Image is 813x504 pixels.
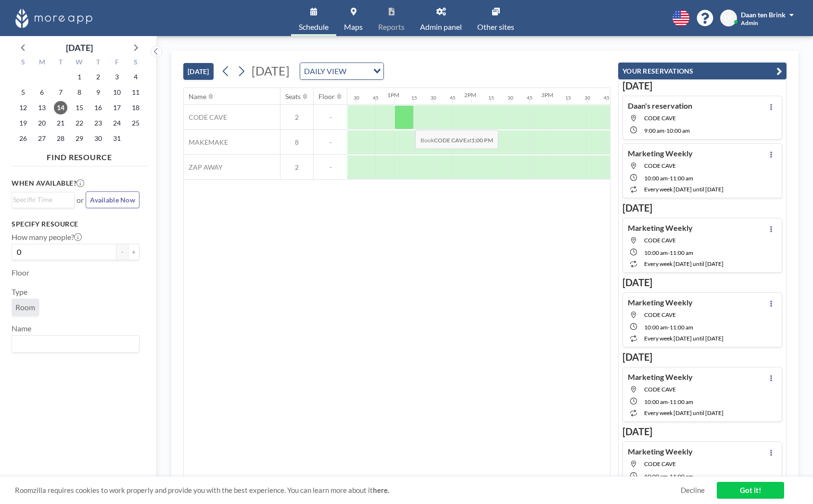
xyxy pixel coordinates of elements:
[622,426,782,438] h3: [DATE]
[431,95,436,101] div: 30
[15,486,681,495] span: Roomzilla requires cookies to work properly and provide you with the best experience. You can lea...
[13,338,134,350] input: Search for option
[110,86,124,99] span: Friday, October 10, 2025
[12,220,140,228] h3: Specify resource
[666,127,690,134] span: 10:00 AM
[110,132,124,145] span: Friday, October 31, 2025
[76,195,84,205] span: or
[116,244,128,260] button: -
[35,86,49,99] span: Monday, October 6, 2025
[628,149,693,158] h4: Marketing Weekly
[35,116,49,130] span: Monday, October 20, 2025
[110,116,124,130] span: Friday, October 24, 2025
[252,63,290,78] span: [DATE]
[670,324,693,331] span: 11:00 AM
[90,196,135,204] span: Available Now
[318,92,335,101] div: Floor
[724,14,733,23] span: DT
[541,91,553,99] div: 3PM
[91,101,105,114] span: Thursday, October 16, 2025
[622,202,782,214] h3: [DATE]
[13,194,69,205] input: Search for option
[644,127,664,134] span: 9:00 AM
[302,65,348,77] span: DAILY VIEW
[285,92,301,101] div: Seats
[129,86,142,99] span: Saturday, October 11, 2025
[464,91,476,99] div: 2PM
[644,237,676,244] span: CODE CAVE
[73,132,86,145] span: Wednesday, October 29, 2025
[184,138,228,147] span: MAKEMAKE
[73,101,86,114] span: Wednesday, October 15, 2025
[354,95,359,101] div: 30
[741,19,758,26] span: Admin
[644,409,724,416] span: every week [DATE] until [DATE]
[16,86,30,99] span: Sunday, October 5, 2025
[644,162,676,169] span: CODE CAVE
[91,132,105,145] span: Thursday, October 30, 2025
[644,114,676,122] span: CODE CAVE
[16,101,30,114] span: Sunday, October 12, 2025
[12,192,74,207] div: Search for option
[387,91,399,99] div: 1PM
[670,398,693,405] span: 11:00 AM
[86,191,140,208] button: Available Now
[668,324,670,331] span: -
[129,116,142,130] span: Saturday, October 25, 2025
[184,163,223,172] span: ZAP AWAY
[89,57,107,69] div: T
[565,95,571,101] div: 15
[15,302,35,312] span: Room
[434,137,467,144] b: CODE CAVE
[664,127,666,134] span: -
[373,486,389,494] a: here.
[471,137,493,144] b: 1:00 PM
[668,398,670,405] span: -
[644,335,724,342] span: every week [DATE] until [DATE]
[420,23,462,31] span: Admin panel
[622,80,782,92] h3: [DATE]
[628,372,693,382] h4: Marketing Weekly
[15,9,92,28] img: organization-logo
[16,116,30,130] span: Sunday, October 19, 2025
[314,113,347,122] span: -
[14,57,33,69] div: S
[280,163,313,172] span: 2
[415,130,498,149] span: Book at
[314,163,347,172] span: -
[73,86,86,99] span: Wednesday, October 8, 2025
[129,101,142,114] span: Saturday, October 18, 2025
[129,70,142,84] span: Saturday, October 4, 2025
[584,95,590,101] div: 30
[35,132,49,145] span: Monday, October 27, 2025
[299,23,329,31] span: Schedule
[644,324,668,331] span: 10:00 AM
[54,101,67,114] span: Tuesday, October 14, 2025
[644,460,676,467] span: CODE CAVE
[12,149,147,162] h4: FIND RESOURCE
[12,268,29,277] label: Floor
[12,232,82,242] label: How many people?
[644,249,668,256] span: 10:00 AM
[91,86,105,99] span: Thursday, October 9, 2025
[717,482,784,499] a: Got it!
[644,175,668,182] span: 10:00 AM
[314,138,347,147] span: -
[477,23,514,31] span: Other sites
[670,249,693,256] span: 11:00 AM
[128,244,140,260] button: +
[12,324,31,333] label: Name
[126,57,145,69] div: S
[16,132,30,145] span: Sunday, October 26, 2025
[70,57,89,69] div: W
[51,57,70,69] div: T
[373,95,379,101] div: 45
[628,101,692,111] h4: Daan's reservation
[110,70,124,84] span: Friday, October 3, 2025
[33,57,51,69] div: M
[508,95,513,101] div: 30
[107,57,126,69] div: F
[73,70,86,84] span: Wednesday, October 1, 2025
[344,23,363,31] span: Maps
[670,473,693,480] span: 11:00 AM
